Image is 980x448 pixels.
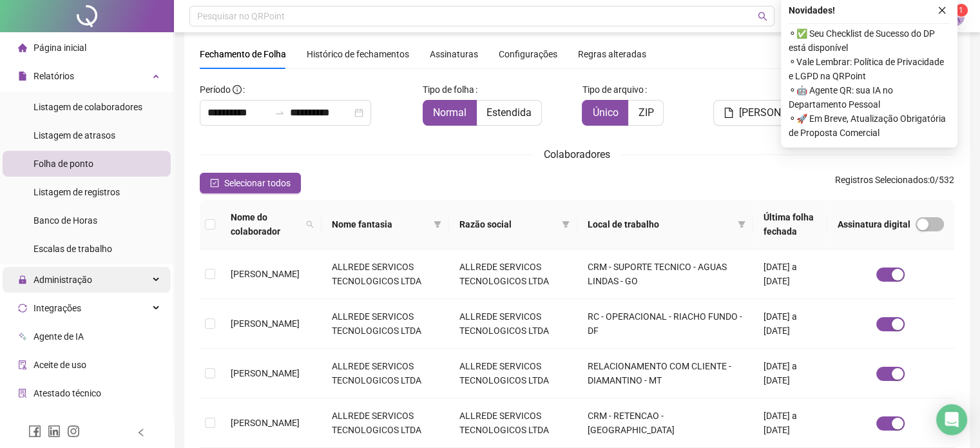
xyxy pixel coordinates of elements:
span: Normal [433,106,466,119]
td: RELACIONAMENTO COM CLIENTE - DIAMANTINO - MT [577,349,753,398]
span: Banco de Horas [34,215,97,226]
span: 1 [959,6,963,15]
span: audit [18,360,27,369]
td: CRM - SUPORTE TECNICO - AGUAS LINDAS - GO [577,249,753,299]
span: Assinaturas [430,50,478,59]
span: [PERSON_NAME] [231,368,300,378]
span: Único [592,106,618,119]
span: home [18,43,27,52]
span: Listagem de colaboradores [34,102,142,112]
span: file [18,72,27,81]
span: ⚬ 🚀 Em Breve, Atualização Obrigatória de Proposta Comercial [789,112,950,140]
td: ALLREDE SERVICOS TECNOLOGICOS LTDA [449,299,577,349]
span: Nome do colaborador [231,210,301,239]
span: filter [562,220,570,228]
span: Folha de ponto [34,159,93,169]
span: Local de trabalho [588,217,733,231]
span: Gerar QRCode [34,416,91,427]
span: [PERSON_NAME] [231,418,300,428]
span: Agente de IA [34,331,84,342]
span: info-circle [233,85,242,94]
span: Configurações [499,50,557,59]
span: to [274,108,285,118]
td: ALLREDE SERVICOS TECNOLOGICOS LTDA [322,398,450,448]
span: Assinatura digital [838,217,910,231]
span: Escalas de trabalho [34,244,112,254]
span: Listagem de registros [34,187,120,197]
span: swap-right [274,108,285,118]
span: Registros Selecionados [835,175,928,185]
th: Última folha fechada [753,200,827,249]
td: RC - OPERACIONAL - RIACHO FUNDO - DF [577,299,753,349]
span: left [137,428,146,437]
td: [DATE] a [DATE] [753,249,827,299]
span: Colaboradores [544,148,610,161]
td: ALLREDE SERVICOS TECNOLOGICOS LTDA [449,398,577,448]
span: [PERSON_NAME] [231,269,300,279]
span: Período [200,84,231,95]
span: filter [559,215,572,234]
button: [PERSON_NAME] [713,100,827,126]
td: ALLREDE SERVICOS TECNOLOGICOS LTDA [322,299,450,349]
span: linkedin [48,425,61,438]
span: Regras alteradas [578,50,646,59]
span: : 0 / 532 [835,173,954,193]
td: [DATE] a [DATE] [753,398,827,448]
span: Aceite de uso [34,360,86,370]
td: ALLREDE SERVICOS TECNOLOGICOS LTDA [322,349,450,398]
span: search [306,220,314,228]
span: Selecionar todos [224,176,291,190]
span: ⚬ Vale Lembrar: Política de Privacidade e LGPD na QRPoint [789,55,950,83]
span: lock [18,275,27,284]
span: Novidades ! [789,3,835,17]
td: CRM - RETENCAO - [GEOGRAPHIC_DATA] [577,398,753,448]
span: instagram [67,425,80,438]
td: ALLREDE SERVICOS TECNOLOGICOS LTDA [449,249,577,299]
span: Estendida [486,106,532,119]
span: [PERSON_NAME] [231,318,300,329]
td: [DATE] a [DATE] [753,349,827,398]
span: Nome fantasia [332,217,429,231]
span: [PERSON_NAME] [739,105,816,121]
span: Integrações [34,303,81,313]
span: Página inicial [34,43,86,53]
span: filter [431,215,444,234]
span: ZIP [638,106,653,119]
span: Fechamento de Folha [200,49,286,59]
span: Administração [34,275,92,285]
sup: Atualize o seu contato no menu Meus Dados [955,4,968,17]
span: Relatórios [34,71,74,81]
span: ⚬ 🤖 Agente QR: sua IA no Departamento Pessoal [789,83,950,112]
td: [DATE] a [DATE] [753,299,827,349]
td: ALLREDE SERVICOS TECNOLOGICOS LTDA [449,349,577,398]
span: search [303,208,316,241]
span: filter [735,215,748,234]
span: sync [18,304,27,313]
span: Tipo de folha [423,83,474,97]
span: search [758,12,767,21]
span: Razão social [459,217,557,231]
span: Atestado técnico [34,388,101,398]
span: ⚬ ✅ Seu Checklist de Sucesso do DP está disponível [789,26,950,55]
td: ALLREDE SERVICOS TECNOLOGICOS LTDA [322,249,450,299]
span: close [937,6,946,15]
span: facebook [28,425,41,438]
span: check-square [210,179,219,188]
span: Histórico de fechamentos [307,49,409,59]
div: Open Intercom Messenger [936,404,967,435]
span: filter [434,220,441,228]
span: filter [738,220,745,228]
span: Tipo de arquivo [582,83,643,97]
span: Listagem de atrasos [34,130,115,141]
button: Selecionar todos [200,173,301,193]
span: file [724,108,734,118]
span: solution [18,389,27,398]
